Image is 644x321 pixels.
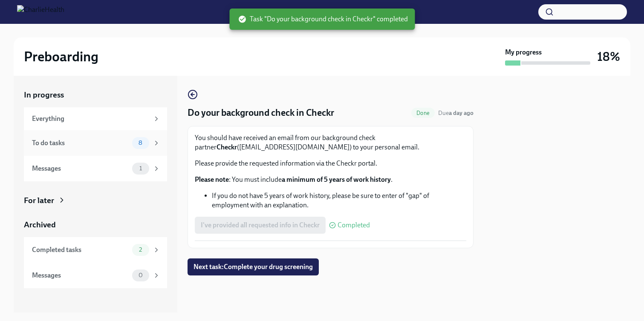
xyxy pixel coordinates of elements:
a: Messages0 [24,263,167,288]
strong: Checkr [217,143,237,151]
div: Messages [32,271,129,280]
h3: 18% [597,49,620,64]
strong: Please note [195,175,229,183]
span: Completed [338,222,370,229]
span: 8 [133,140,147,146]
span: Next task : Complete your drug screening [193,263,313,271]
a: Everything [24,107,167,130]
span: 2 [134,246,147,253]
p: You should have received an email from our background check partner ([EMAIL_ADDRESS][DOMAIN_NAME]... [195,133,466,152]
strong: a minimum of 5 years of work history [282,175,391,183]
span: Task "Do your background check in Checkr" completed [238,14,408,24]
span: 1 [134,165,147,172]
div: Everything [32,114,149,123]
h2: Preboarding [24,48,98,65]
strong: My progress [505,48,542,57]
a: In progress [24,89,167,100]
h4: Do your background check in Checkr [188,106,334,119]
li: If you do not have 5 years of work history, please be sure to enter of "gap" of employment with a... [212,191,466,210]
img: CharlieHealth [17,5,64,19]
a: Completed tasks2 [24,237,167,263]
span: Done [411,110,435,116]
div: Completed tasks [32,245,129,255]
button: Next task:Complete your drug screening [188,258,319,275]
div: Messages [32,164,129,173]
div: To do tasks [32,138,129,148]
a: Messages1 [24,156,167,181]
span: Due [438,109,474,117]
div: For later [24,195,54,206]
a: For later [24,195,167,206]
a: Archived [24,219,167,230]
p: : You must include . [195,175,466,184]
a: To do tasks8 [24,130,167,156]
span: 0 [133,272,148,278]
p: Please provide the requested information via the Checkr portal. [195,159,466,168]
strong: a day ago [449,109,474,117]
span: August 18th, 2025 09:00 [438,109,474,117]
